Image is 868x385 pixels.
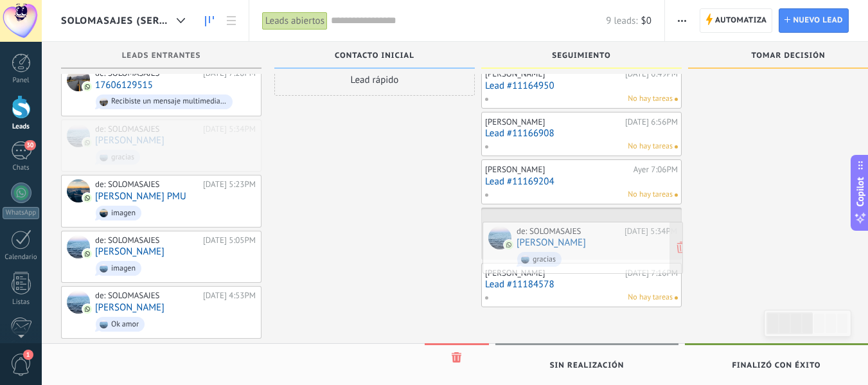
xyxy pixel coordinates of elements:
a: Leads [199,8,220,33]
span: $0 [641,15,651,27]
div: Leads [3,123,40,131]
div: [DATE] 4:53PM [203,291,256,301]
span: No hay tareas [628,93,673,105]
img: com.amocrm.amocrmwa.svg [83,305,92,314]
div: de: SOLOMASAJES [517,226,620,237]
span: Nuevo lead [793,9,843,32]
div: Calendario [3,253,40,262]
div: Chats [3,164,40,172]
img: com.amocrm.amocrmwa.svg [83,249,92,258]
div: de: SOLOMASAJES [95,179,199,190]
div: Yomary Fermin PMU [67,179,90,202]
div: 17606129515 [67,68,90,91]
div: Panel [3,76,40,85]
a: Lead #11169204 [485,176,678,187]
div: [DATE] 5:34PM [203,124,256,134]
span: No hay nada asignado [675,193,678,197]
div: de: SOLOMASAJES [95,291,199,301]
a: Lead #11164950 [485,80,678,91]
div: [DATE] 5:05PM [203,235,256,246]
span: No hay tareas [628,292,673,303]
div: [PERSON_NAME] [485,117,622,127]
span: Copilot [854,177,867,206]
a: [PERSON_NAME] [95,135,164,146]
a: Lista [220,8,242,33]
div: [DATE] 5:23PM [203,179,256,190]
div: Recibiste un mensaje multimedia (id del mensaje: ACAE722CB9EAC5C1DAAC0B47B48E4A4C). Espera a que ... [111,97,227,106]
div: imagen [111,209,136,218]
a: Nuevo lead [779,8,849,33]
div: de: SOLOMASAJES [95,235,199,246]
div: [DATE] 7:28PM [203,68,256,78]
span: 9 leads: [606,15,637,27]
a: [PERSON_NAME] [95,302,164,313]
div: WhatsApp [3,207,39,219]
div: Ok amor [111,320,139,329]
span: No hay tareas [628,141,673,152]
div: de: SOLOMASAJES [95,124,199,134]
span: Automatiza [715,9,767,32]
a: Lead #11166908 [485,128,678,139]
span: Tomar decisión [751,51,825,60]
span: No hay nada asignado [675,296,678,300]
a: [PERSON_NAME] PMU [95,191,186,202]
span: 1 [23,350,33,360]
div: Alexandra [67,291,90,314]
div: Listas [3,298,40,307]
div: gracias [533,255,556,264]
div: imagen [111,264,136,273]
div: Contacto inicial [281,51,468,62]
div: Leads Entrantes [67,51,255,62]
div: Enderson Leal [67,235,90,258]
span: SoloMasajes (servicios individuales o en pareja) [61,15,172,27]
span: No hay nada asignado [675,98,678,101]
span: No hay nada asignado [675,145,678,148]
div: SEGUIMIENTO [488,51,675,62]
a: Lead #11184578 [485,279,678,290]
a: 17606129515 [95,80,153,91]
span: Leads Entrantes [122,51,201,60]
div: Ayer 7:06PM [633,165,678,175]
a: Automatiza [700,8,773,33]
div: Leads abiertos [262,12,328,30]
div: [DATE] 5:34PM [624,226,677,237]
a: [PERSON_NAME] [95,246,164,257]
div: Lead rápido [274,64,475,96]
div: Sekhar K [67,124,90,147]
div: [PERSON_NAME] [485,165,630,175]
a: [PERSON_NAME] [517,237,586,248]
span: SEGUIMIENTO [552,51,610,60]
img: com.amocrm.amocrmwa.svg [83,193,92,202]
img: com.amocrm.amocrmwa.svg [504,240,513,249]
span: Contacto inicial [335,51,414,60]
button: Más [673,8,691,33]
span: No hay tareas [628,189,673,201]
span: 30 [24,140,35,150]
div: gracias [111,153,134,162]
div: [DATE] 6:56PM [625,117,678,127]
div: Sekhar K [488,226,511,249]
img: com.amocrm.amocrmwa.svg [83,138,92,147]
img: com.amocrm.amocrmwa.svg [83,82,92,91]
